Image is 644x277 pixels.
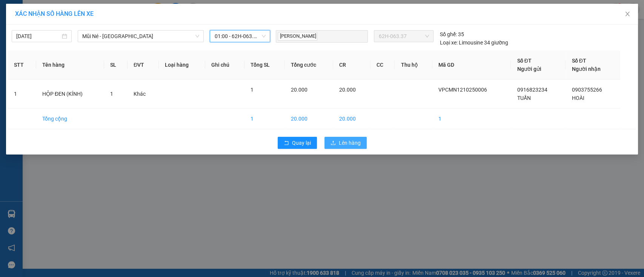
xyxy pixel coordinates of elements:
[333,109,370,129] td: 20.000
[285,109,333,129] td: 20.000
[8,80,36,109] td: 1
[440,38,457,47] span: Loại xe:
[572,95,584,101] span: HOÀI
[572,58,586,64] span: Số ĐT
[159,51,205,80] th: Loại hàng
[572,87,602,93] span: 0903755266
[333,51,370,80] th: CR
[517,58,531,64] span: Số ĐT
[36,80,104,109] td: HỘP ĐEN (KÍNH)
[244,51,285,80] th: Tổng SL
[438,87,487,93] span: VPCMN1210250006
[624,11,630,17] span: close
[378,31,429,42] span: 62H-063.37
[517,66,541,72] span: Người gửi
[517,87,547,93] span: 0916823234
[572,66,600,72] span: Người nhận
[16,32,60,40] input: 13/10/2025
[440,38,508,47] div: Limousine 34 giường
[339,87,356,93] span: 20.000
[278,32,317,41] span: [PERSON_NAME]
[395,51,432,80] th: Thu hộ
[205,51,244,80] th: Ghi chú
[291,87,307,93] span: 20.000
[195,34,200,38] span: down
[330,140,336,146] span: upload
[278,137,317,149] button: rollbackQuay lại
[432,109,511,129] td: 1
[128,80,159,109] td: Khác
[432,51,511,80] th: Mã GD
[440,30,464,38] div: 35
[8,51,36,80] th: STT
[104,51,128,80] th: SL
[15,10,94,17] span: XÁC NHẬN SỐ HÀNG LÊN XE
[324,137,367,149] button: uploadLên hàng
[339,139,361,147] span: Lên hàng
[440,30,456,38] span: Số ghế:
[285,51,333,80] th: Tổng cước
[617,4,638,25] button: Close
[251,87,254,93] span: 1
[128,51,159,80] th: ĐVT
[244,109,285,129] td: 1
[370,51,395,80] th: CC
[36,51,104,80] th: Tên hàng
[82,31,199,42] span: Mũi Né - Sài Gòn
[214,31,265,42] span: 01:00 - 62H-063.37
[36,109,104,129] td: Tổng cộng
[110,91,113,97] span: 1
[292,139,311,147] span: Quay lại
[284,140,289,146] span: rollback
[517,95,530,101] span: TUẤN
